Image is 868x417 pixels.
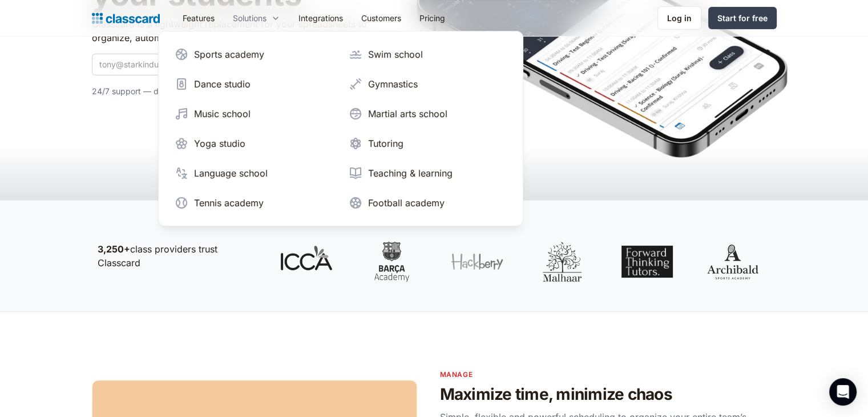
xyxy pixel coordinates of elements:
[92,54,296,75] input: tony@starkindustries.com
[224,5,289,31] div: Solutions
[289,5,352,31] a: Integrations
[170,162,337,185] a: Language school
[352,5,410,31] a: Customers
[440,369,777,380] p: Manage
[170,43,337,66] a: Sports academy
[410,5,454,31] a: Pricing
[344,73,511,95] a: Gymnastics
[368,137,403,150] div: Tutoring
[667,12,692,24] div: Log in
[368,47,423,61] div: Swim school
[368,107,447,121] div: Martial arts school
[440,384,777,404] h2: Maximize time, minimize chaos
[98,242,257,270] p: class providers trust Classcard
[368,166,453,180] div: Teaching & learning
[98,243,130,255] strong: 3,250+
[194,77,251,91] div: Dance studio
[657,6,701,30] a: Log in
[170,132,337,155] a: Yoga studio
[368,77,418,91] div: Gymnastics
[717,12,768,24] div: Start for free
[194,137,245,150] div: Yoga studio
[829,378,857,406] div: Open Intercom Messenger
[194,107,251,121] div: Music school
[708,7,777,29] a: Start for free
[344,162,511,185] a: Teaching & learning
[233,12,267,24] div: Solutions
[170,73,337,95] a: Dance studio
[170,191,337,214] a: Tennis academy
[344,132,511,155] a: Tutoring
[344,43,511,66] a: Swim school
[158,31,523,226] nav: Solutions
[344,102,511,125] a: Martial arts school
[194,166,268,180] div: Language school
[92,54,389,76] form: Quick Demo Form
[170,102,337,125] a: Music school
[92,10,160,26] a: Logo
[194,196,264,210] div: Tennis academy
[194,47,264,61] div: Sports academy
[368,196,445,210] div: Football academy
[344,191,511,214] a: Football academy
[92,85,389,98] p: 24/7 support — data migration assistance.
[173,5,224,31] a: Features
